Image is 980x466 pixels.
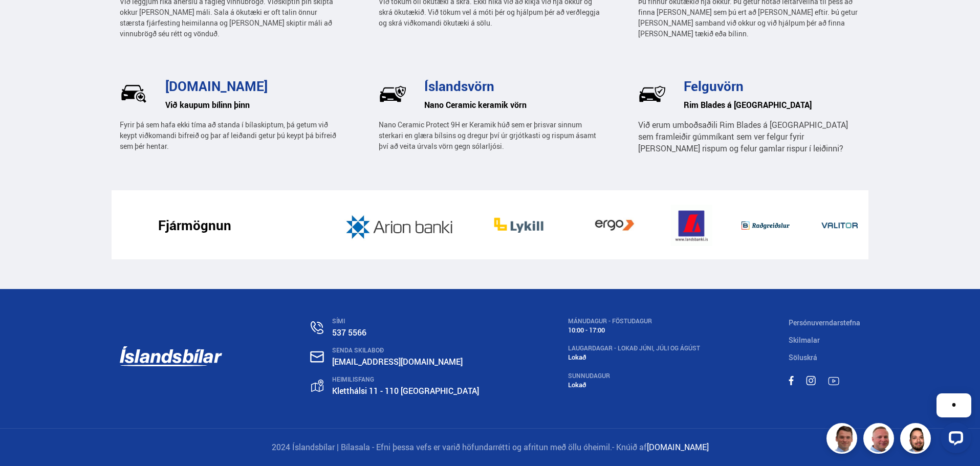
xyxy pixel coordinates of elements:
[332,376,479,383] div: HEIMILISFANG
[612,441,647,453] span: - Knúið af
[568,318,700,325] div: MÁNUDAGUR - FÖSTUDAGUR
[789,335,820,345] a: Skilmalar
[332,327,366,338] a: 537 5566
[833,375,975,461] iframe: LiveChat chat widget
[684,78,860,94] h3: Felguvörn
[311,380,323,392] img: gp4YpyYFnEr45R34.svg
[332,347,479,354] div: SENDA SKILABOÐ
[828,425,859,455] img: FbJEzSuNWCJXmdc-.webp
[568,326,700,334] div: 10:00 - 17:00
[342,205,461,246] img: JD2k8JnpGOQahQK4.jpg
[638,80,666,108] img: wj-tEQaV63q7uWzm.svg
[379,119,601,151] p: Nano Ceramic Protect 9H er Keramik húð sem er þrisvar sinnum sterkari en glæra bílsins og dregur ...
[120,441,861,453] p: 2024 Íslandsbílar | Bílasala - Efni þessa vefs er varið höfundarrétti og afritun með öllu óheimil.
[332,318,479,325] div: SÍMI
[647,441,709,453] a: [DOMAIN_NAME]
[789,352,817,362] a: Söluskrá
[424,97,601,113] h6: Nano Ceramic keramik vörn
[424,78,601,94] h3: Íslandsvörn
[789,318,860,327] a: Persónuverndarstefna
[379,80,407,108] img: Pf5Ax2cCE_PAlAL1.svg
[638,119,848,154] span: Við erum umboðsaðili Rim Blades á [GEOGRAPHIC_DATA] sem framleiðir gúmmíkant sem ver felgur fyrir...
[332,356,463,367] a: [EMAIL_ADDRESS][DOMAIN_NAME]
[577,205,652,246] img: vb19vGOeIT05djEB.jpg
[120,80,148,108] img: _UrlRxxciTm4sq1N.svg
[310,351,324,363] img: nHj8e-n-aHgjukTg.svg
[568,372,700,380] div: SUNNUDAGUR
[120,119,342,151] p: Fyrir þá sem hafa ekki tíma að standa í bílaskiptum, þá getum við keypt viðkomandi bifreið og þar...
[311,321,323,334] img: n0V2lOsqF3l1V2iz.svg
[568,381,700,389] div: Lokað
[165,97,342,113] h6: Við kaupum bílinn þinn
[568,353,700,361] div: Lokað
[684,97,860,113] h6: Rim Blades á [GEOGRAPHIC_DATA]
[158,217,231,233] h3: Fjármögnun
[165,78,342,94] h3: [DOMAIN_NAME]
[568,345,700,352] div: LAUGARDAGAR - Lokað Júni, Júli og Ágúst
[332,385,479,396] a: Kletthálsi 11 - 110 [GEOGRAPHIC_DATA]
